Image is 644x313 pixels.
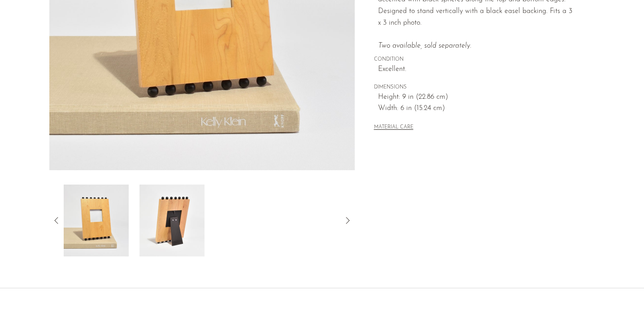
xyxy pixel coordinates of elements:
span: Excellent. [378,64,576,75]
em: Two available, sold separately. [378,42,471,49]
span: Height: 9 in (22.86 cm) [378,92,576,103]
span: CONDITION [374,56,576,64]
img: Beaded Wooden Picture Frame [64,185,129,256]
span: Width: 6 in (15.24 cm) [378,103,576,115]
img: Beaded Wooden Picture Frame [139,185,205,256]
button: MATERIAL CARE [374,124,413,131]
span: DIMENSIONS [374,84,576,92]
